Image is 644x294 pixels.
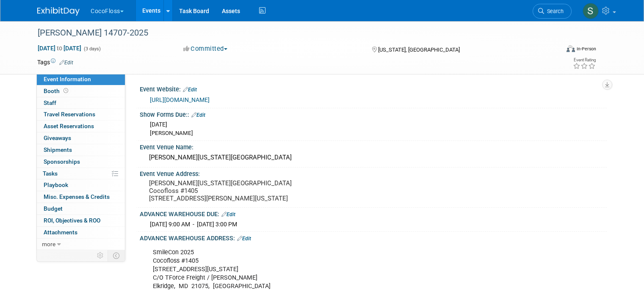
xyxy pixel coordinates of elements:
a: Giveaways [37,132,125,144]
span: Playbook [44,181,68,188]
button: Committed [180,44,231,53]
td: Toggle Event Tabs [108,250,125,261]
a: Shipments [37,144,125,156]
a: Budget [37,203,125,214]
img: ExhibitDay [37,7,80,16]
img: Format-Inperson.png [567,45,575,52]
span: Search [544,8,564,14]
span: [DATE] [150,121,167,128]
span: [DATE] [DATE] [37,44,82,52]
a: Misc. Expenses & Credits [37,191,125,203]
a: Attachments [37,227,125,238]
div: ADVANCE WAREHOUSE DUE: [140,208,607,219]
a: ROI, Objectives & ROO [37,215,125,226]
a: more [37,239,125,250]
span: Sponsorships [44,158,80,165]
span: more [42,241,55,247]
td: Tags [37,58,73,66]
span: to [55,45,64,52]
span: [DATE] 9:00 AM - [DATE] 3:00 PM [150,221,237,228]
span: Event Information [44,76,91,82]
span: Giveaways [44,135,71,141]
span: (3 days) [83,46,101,52]
div: [PERSON_NAME] 14707-2025 [35,25,549,41]
div: Event Rating [573,58,596,62]
a: Travel Reservations [37,109,125,120]
div: Event Venue Name: [140,141,607,151]
a: Asset Reservations [37,121,125,132]
span: ROI, Objectives & ROO [44,217,100,224]
a: Sponsorships [37,156,125,168]
a: [URL][DOMAIN_NAME] [150,96,210,103]
a: Event Information [37,74,125,85]
span: Shipments [44,146,72,153]
span: Asset Reservations [44,123,94,129]
a: Staff [37,97,125,109]
a: Edit [183,87,197,93]
a: Playbook [37,179,125,191]
span: Misc. Expenses & Credits [44,193,110,200]
div: Event Format [514,44,596,57]
span: Staff [44,99,56,106]
pre: [PERSON_NAME][US_STATE][GEOGRAPHIC_DATA] Cocofloss #1405 [STREET_ADDRESS][PERSON_NAME][US_STATE] [149,179,325,202]
a: Edit [237,236,251,242]
div: Show Forms Due:: [140,108,607,119]
div: [PERSON_NAME][US_STATE][GEOGRAPHIC_DATA] [146,151,600,164]
a: Search [533,4,572,19]
a: Edit [191,112,205,118]
a: Booth [37,85,125,97]
span: Tasks [43,170,58,177]
img: Samantha Meyers [583,3,599,19]
div: [PERSON_NAME] [150,129,600,137]
span: Booth [44,88,70,94]
span: Travel Reservations [44,111,95,118]
div: ADVANCE WAREHOUSE ADDRESS: [140,232,607,243]
div: Event Venue Address: [140,168,607,178]
span: [US_STATE], [GEOGRAPHIC_DATA] [378,47,460,53]
span: Attachments [44,229,77,236]
a: Tasks [37,168,125,179]
div: Event Website: [140,83,607,94]
td: Personalize Event Tab Strip [93,250,108,261]
a: Edit [221,212,235,217]
a: Edit [59,60,73,66]
div: In-Person [576,46,596,52]
span: Booth not reserved yet [62,88,70,94]
span: Budget [44,205,63,212]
